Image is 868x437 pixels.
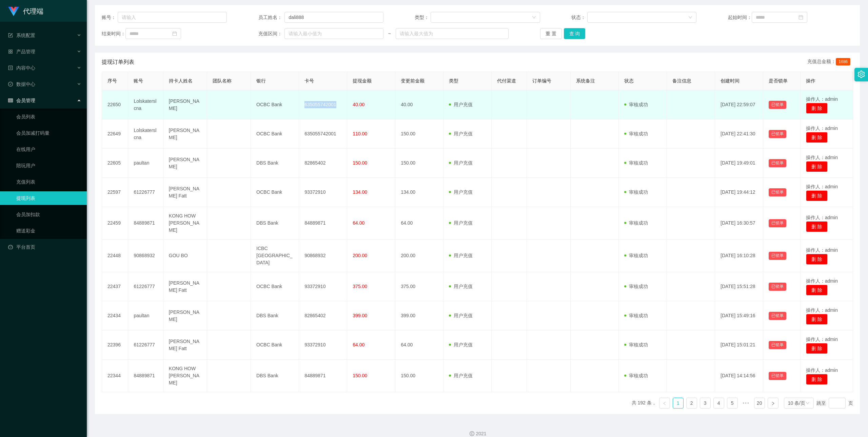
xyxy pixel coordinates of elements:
[395,207,443,240] td: 64.00
[687,398,697,408] a: 2
[128,119,163,149] td: Lolskaterslcna
[102,149,128,178] td: 22605
[128,301,163,330] td: paultan
[806,337,838,342] span: 操作人：admin
[8,82,13,87] i: 图标: check-circle-o
[251,149,299,178] td: DBS Bank
[284,12,383,23] input: 请输入
[624,102,648,107] span: 审核成功
[128,207,163,240] td: 84889871
[163,90,207,119] td: [PERSON_NAME]
[816,398,853,408] div: 跳至 页
[806,155,838,160] span: 操作人：admin
[16,126,81,140] a: 会员加减打码量
[449,253,473,258] span: 用户充值
[353,220,364,226] span: 64.00
[768,398,778,408] li: 下一页
[299,207,347,240] td: 84889871
[806,78,815,83] span: 操作
[741,398,751,408] span: •••
[688,15,692,20] i: 图标: down
[8,65,13,70] i: 图标: profile
[172,31,177,36] i: 图标: calendar
[659,398,670,408] li: 上一页
[395,119,443,149] td: 150.00
[836,58,850,65] span: 1686
[299,149,347,178] td: 82865402
[251,301,299,330] td: DBS Bank
[769,219,786,227] button: 已锁单
[163,119,207,149] td: [PERSON_NAME]
[686,398,697,408] li: 2
[163,178,207,207] td: [PERSON_NAME] Fatt
[401,78,425,83] span: 变更前金额
[470,431,474,436] i: 图标: copyright
[769,101,786,109] button: 已锁单
[673,398,684,408] li: 1
[415,14,431,21] span: 类型：
[449,220,473,226] span: 用户充值
[715,330,763,360] td: [DATE] 15:01:21
[102,30,125,37] span: 结束时间：
[806,254,828,265] button: 删 除
[741,398,751,408] li: 向后 5 页
[713,398,724,408] li: 4
[497,78,516,83] span: 代付渠道
[798,15,803,20] i: 图标: calendar
[251,90,299,119] td: OCBC Bank
[715,178,763,207] td: [DATE] 19:44:12
[624,373,648,378] span: 审核成功
[299,240,347,272] td: 90868932
[353,253,367,258] span: 200.00
[128,90,163,119] td: Lolskaterslcna
[806,132,828,143] button: 删 除
[299,90,347,119] td: 635055742001
[8,240,81,254] a: 图标: dashboard平台首页
[449,373,473,378] span: 用户充值
[163,330,207,360] td: [PERSON_NAME] Fatt
[700,398,710,408] a: 3
[624,342,648,347] span: 审核成功
[769,283,786,291] button: 已锁单
[128,178,163,207] td: 61226777
[857,71,865,78] i: 图标: setting
[806,126,838,131] span: 操作人：admin
[23,0,43,22] h1: 代理端
[715,90,763,119] td: [DATE] 22:59:07
[118,12,227,23] input: 请输入
[769,252,786,260] button: 已锁单
[624,78,634,83] span: 状态
[769,372,786,380] button: 已锁单
[624,220,648,226] span: 审核成功
[102,207,128,240] td: 22459
[251,360,299,392] td: DBS Bank
[299,301,347,330] td: 82865402
[8,33,35,38] span: 系统配置
[806,215,838,220] span: 操作人：admin
[663,401,667,405] i: 图标: left
[353,373,367,378] span: 150.00
[449,342,473,347] span: 用户充值
[449,131,473,136] span: 用户充值
[395,360,443,392] td: 150.00
[16,224,81,237] a: 赠送彩金
[788,398,805,408] div: 10 条/页
[395,178,443,207] td: 134.00
[251,272,299,301] td: OCBC Bank
[16,175,81,189] a: 充值列表
[624,131,648,136] span: 审核成功
[102,360,128,392] td: 22344
[769,341,786,349] button: 已锁单
[128,272,163,301] td: 61226777
[304,78,314,83] span: 卡号
[806,374,828,385] button: 删 除
[163,149,207,178] td: [PERSON_NAME]
[754,398,765,408] li: 20
[806,343,828,354] button: 删 除
[449,284,473,289] span: 用户充值
[806,247,838,253] span: 操作人：admin
[727,398,738,408] li: 5
[806,96,838,102] span: 操作人：admin
[353,131,367,136] span: 110.00
[806,307,838,313] span: 操作人：admin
